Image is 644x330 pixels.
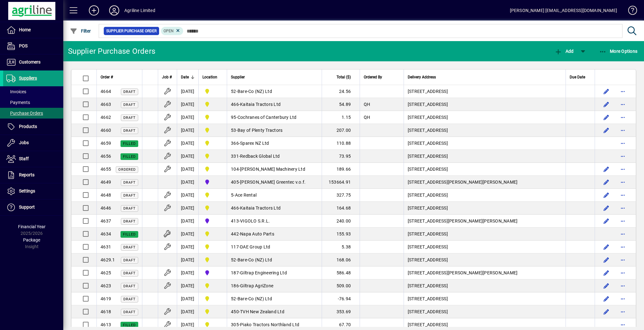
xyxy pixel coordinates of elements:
td: [DATE] [177,254,198,266]
button: More options [618,164,628,174]
span: Open [164,29,174,33]
a: Payments [3,97,63,108]
span: QH [364,102,370,107]
button: Edit [601,268,611,278]
span: Draft [123,193,136,198]
span: Draft [123,219,136,223]
span: 186 [231,283,239,288]
td: - [227,189,322,202]
span: Draft [123,129,136,133]
td: [STREET_ADDRESS] [404,137,566,150]
span: More Options [599,49,638,54]
span: [PERSON_NAME] Greentec v.o.f. [240,180,306,185]
button: Edit [601,255,611,265]
td: [DATE] [177,137,198,150]
td: 168.06 [322,254,360,266]
td: 240.00 [322,215,360,228]
span: 4649 [101,180,111,185]
td: [STREET_ADDRESS] [404,124,566,137]
td: - [227,98,322,111]
span: 413 [231,218,239,223]
div: Order # [101,74,138,81]
span: Ace Rental [235,192,257,198]
td: - [227,163,322,176]
button: More options [618,112,628,122]
td: - [227,228,322,241]
span: 4659 [101,141,111,146]
span: Giltrap AgriZone [240,283,273,288]
mat-chip: Completion Status: Open [161,27,183,35]
span: 5 [231,192,233,198]
td: 1.15 [322,111,360,124]
td: [STREET_ADDRESS] [404,163,566,176]
td: - [227,85,322,98]
td: - [227,111,322,124]
button: Edit [601,125,611,135]
button: Profile [104,5,124,16]
td: [STREET_ADDRESS] [404,98,566,111]
span: Products [19,124,37,129]
td: [STREET_ADDRESS][PERSON_NAME][PERSON_NAME] [404,176,566,189]
span: 4656 [101,154,111,159]
span: 4662 [101,115,111,120]
span: VIGOLO S.R.L. [240,218,270,223]
span: [PERSON_NAME] Machinery Ltd [240,167,305,172]
button: Edit [601,190,611,200]
span: Bare-Co (NZ) Ltd [238,296,272,301]
td: [STREET_ADDRESS] [404,85,566,98]
span: Gore [202,269,223,277]
span: Ordered [118,168,136,172]
span: Home [19,27,31,32]
td: - [227,241,322,254]
span: DAE Group Ltd [240,244,270,249]
span: 4625 [101,270,111,275]
div: Date [181,74,195,81]
td: 153664.91 [322,176,360,189]
span: Napa Auto Parts [240,231,274,236]
button: More options [618,86,628,96]
span: Dargaville [202,152,223,160]
button: More options [618,138,628,148]
td: - [227,305,322,318]
span: 405 [231,180,239,185]
span: Bay of Plenty Tractors [238,128,283,133]
span: Dargaville [202,139,223,147]
span: Draft [123,245,136,249]
span: 4637 [101,218,111,223]
div: Due Date [570,74,591,81]
span: 466 [231,205,239,211]
span: Cochranes of Canterbury Ltd [238,115,297,120]
span: 4629.1 [101,257,115,262]
a: Invoices [3,86,63,97]
span: POS [19,43,28,48]
td: - [227,176,322,189]
span: 4660 [101,128,111,133]
span: Bare-Co (NZ) Ltd [238,257,272,262]
span: Gore [202,217,223,225]
span: Dargaville [202,88,223,95]
span: Draft [123,116,136,120]
button: Add [553,46,575,57]
td: - [227,279,322,292]
div: Supplier [231,74,318,81]
span: Jobs [19,140,29,145]
span: Order # [101,74,113,81]
span: Ordered By [364,74,382,81]
span: Draft [123,284,136,288]
span: Piako Tractors Northland Ltd [240,322,299,327]
button: More options [618,203,628,213]
span: Filled [123,232,136,236]
td: [STREET_ADDRESS] [404,254,566,266]
span: 4631 [101,244,111,249]
span: TVH New Zealand Ltd [240,309,284,314]
td: [DATE] [177,202,198,215]
td: [STREET_ADDRESS] [404,150,566,163]
a: Products [3,119,63,135]
td: [DATE] [177,241,198,254]
td: [DATE] [177,124,198,137]
span: Invoices [6,89,26,94]
td: - [227,292,322,305]
span: Date [181,74,189,81]
span: 331 [231,154,239,159]
span: Filled [123,142,136,146]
